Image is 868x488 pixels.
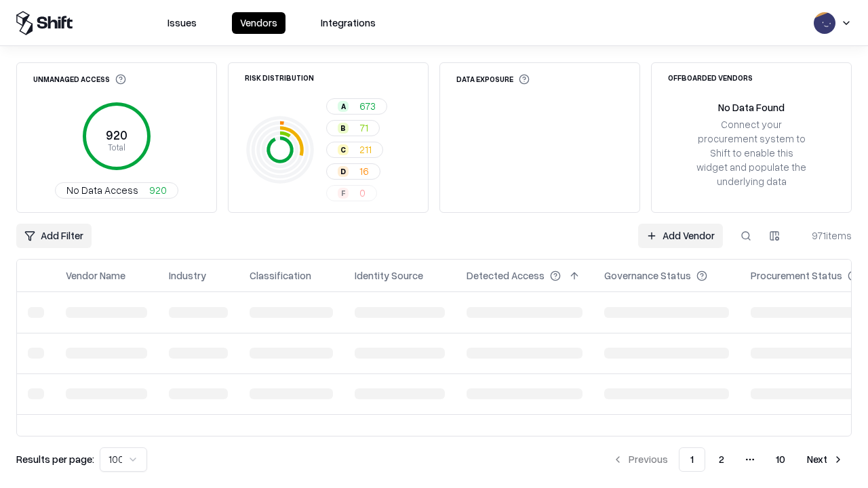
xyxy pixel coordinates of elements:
div: C [338,144,349,155]
div: Procurement Status [751,268,842,283]
div: Classification [250,268,311,283]
button: 10 [765,447,796,472]
nav: pagination [604,447,852,472]
button: A673 [326,98,387,115]
div: Data Exposure [456,74,530,85]
span: 211 [359,142,372,157]
p: Results per page: [16,452,94,466]
button: B71 [326,120,380,136]
div: Industry [169,268,206,283]
div: Offboarded Vendors [668,74,753,81]
span: 673 [359,99,376,113]
div: Vendor Name [66,268,125,283]
div: 971 items [797,228,852,243]
div: No Data Found [718,100,785,115]
div: Identity Source [355,268,423,283]
button: 1 [679,447,705,472]
button: Next [799,447,852,472]
a: Add Vendor [638,224,723,248]
span: 71 [359,121,368,135]
div: Risk Distribution [245,74,314,81]
button: 2 [708,447,735,472]
div: Connect your procurement system to Shift to enable this widget and populate the underlying data [695,117,808,189]
div: Governance Status [604,268,691,283]
button: Vendors [232,12,285,34]
button: Integrations [313,12,384,34]
button: Add Filter [16,224,92,248]
button: No Data Access920 [55,182,178,199]
div: Unmanaged Access [33,74,126,85]
span: 16 [359,164,369,178]
button: Issues [159,12,205,34]
div: Detected Access [467,268,545,283]
div: A [338,101,349,112]
div: B [338,123,349,134]
span: No Data Access [66,183,138,197]
button: D16 [326,163,380,180]
tspan: Total [108,142,125,152]
div: D [338,166,349,177]
tspan: 920 [106,127,127,142]
button: C211 [326,142,383,158]
span: 920 [149,183,167,197]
